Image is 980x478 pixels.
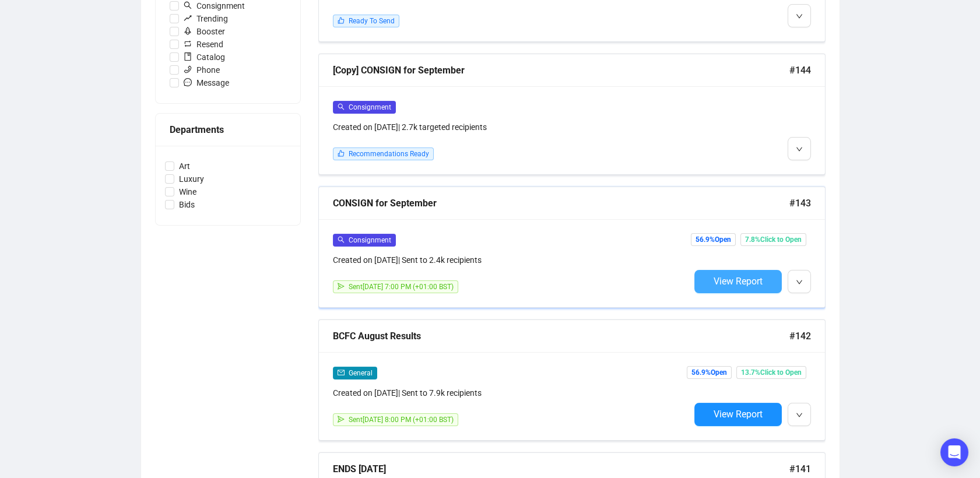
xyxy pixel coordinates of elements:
span: retweet [184,40,192,48]
span: #144 [789,63,811,78]
div: BCFC August Results [333,329,789,343]
button: View Report [694,270,782,293]
div: Open Intercom Messenger [940,438,968,466]
span: Recommendations Ready [349,150,429,158]
span: View Report [714,276,763,287]
span: General [349,369,373,377]
span: View Report [714,409,763,420]
span: down [796,412,803,419]
span: Booster [179,25,230,38]
button: View Report [694,403,782,426]
div: Created on [DATE] | 2.7k targeted recipients [333,121,690,133]
span: message [184,78,192,86]
span: down [796,279,803,286]
span: down [796,13,803,20]
div: [Copy] CONSIGN for September [333,63,789,78]
span: send [338,416,345,423]
span: search [338,103,345,110]
div: Created on [DATE] | Sent to 2.4k recipients [333,254,690,266]
span: like [338,150,345,157]
span: Message [179,76,234,89]
span: rocket [184,27,192,35]
span: Consignment [349,236,391,244]
span: like [338,17,345,24]
span: Catalog [179,51,230,64]
div: Created on [DATE] | Sent to 7.9k recipients [333,386,690,399]
div: Departments [170,122,286,137]
span: book [184,52,192,61]
span: search [184,1,192,9]
span: Resend [179,38,228,51]
span: phone [184,65,192,73]
span: Art [174,160,195,173]
span: #141 [789,462,811,476]
span: 7.8% Click to Open [740,233,806,246]
span: search [338,236,345,243]
span: Ready To Send [349,17,395,25]
span: send [338,283,345,290]
a: CONSIGN for September#143searchConsignmentCreated on [DATE]| Sent to 2.4k recipientssendSent[DATE... [318,187,826,308]
span: #143 [789,196,811,210]
div: CONSIGN for September [333,196,789,210]
span: #142 [789,329,811,343]
span: Bids [174,198,199,211]
span: mail [338,369,345,376]
span: 56.9% Open [691,233,736,246]
span: 13.7% Click to Open [736,366,806,379]
span: Sent [DATE] 7:00 PM (+01:00 BST) [349,283,454,291]
span: Consignment [349,103,391,111]
span: Sent [DATE] 8:00 PM (+01:00 BST) [349,416,454,424]
span: down [796,146,803,153]
span: Luxury [174,173,209,185]
span: Phone [179,64,224,76]
span: rise [184,14,192,22]
a: [Copy] CONSIGN for September#144searchConsignmentCreated on [DATE]| 2.7k targeted recipientslikeR... [318,54,826,175]
span: 56.9% Open [687,366,732,379]
span: Trending [179,12,233,25]
span: Wine [174,185,201,198]
a: BCFC August Results#142mailGeneralCreated on [DATE]| Sent to 7.9k recipientssendSent[DATE] 8:00 P... [318,319,826,441]
div: ENDS [DATE] [333,462,789,476]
